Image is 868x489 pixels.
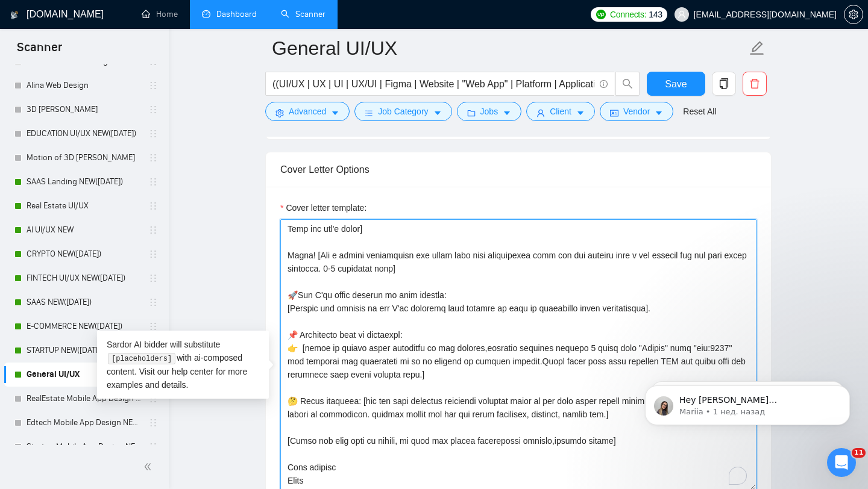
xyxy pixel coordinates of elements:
a: General UI/UX [27,363,141,387]
span: holder [148,105,158,114]
a: E-COMMERCE NEW([DATE]) [27,314,141,338]
img: upwork-logo.png [596,10,606,19]
button: Save [647,72,705,96]
span: Save [665,76,687,92]
iframe: To enrich screen reader interactions, please activate Accessibility in Grammarly extension settings [627,360,868,444]
a: Reset All [683,105,716,118]
span: copy [712,78,735,89]
span: 11 [852,448,866,458]
span: Connects: [610,8,646,21]
span: edit [749,40,765,56]
div: Cover Letter Options [280,152,756,187]
input: Search Freelance Jobs... [272,76,594,92]
button: userClientcaret-down [526,102,595,121]
span: caret-down [433,108,442,117]
a: homeHome [142,9,178,19]
button: barsJob Categorycaret-down [354,102,451,121]
label: Cover letter template: [280,201,366,214]
span: Advanced [289,105,326,118]
button: setting [844,5,863,24]
span: holder [148,394,158,403]
a: help center [172,367,213,376]
img: logo [10,5,19,25]
span: 143 [649,8,662,21]
button: search [615,72,640,96]
span: caret-down [655,108,663,117]
div: Sardor AI bidder will substitute with ai-composed content. Visit our for more examples and details. [97,331,269,399]
a: CRYPTO NEW([DATE]) [27,242,141,266]
span: holder [148,225,158,235]
span: holder [148,153,158,163]
a: STARTUP NEW([DATE]) [27,338,141,363]
span: search [616,78,639,89]
iframe: Intercom live chat [827,448,856,477]
span: double-left [143,461,156,473]
span: holder [148,177,158,187]
a: SAAS NEW([DATE]) [27,290,141,314]
span: caret-down [331,108,339,117]
a: EDUCATION UI/UX NEW([DATE]) [27,122,141,146]
span: holder [148,129,158,139]
span: Vendor [623,105,650,118]
span: user [536,108,545,117]
span: Jobs [480,105,498,118]
a: dashboardDashboard [202,9,257,19]
input: Scanner name... [272,33,747,63]
code: [placeholders] [108,353,175,365]
a: 3D [PERSON_NAME] [27,98,141,122]
span: setting [844,10,863,19]
span: holder [148,81,158,90]
button: settingAdvancedcaret-down [265,102,350,121]
span: user [678,10,686,19]
a: Alina Web Design [27,73,141,98]
span: idcard [610,108,618,117]
button: copy [712,72,736,96]
button: folderJobscaret-down [457,102,522,121]
span: Job Category [378,105,428,118]
a: setting [844,10,863,19]
a: Edtech Mobile App Design NEW([DATE]) [27,411,141,435]
span: setting [275,108,284,117]
span: caret-down [576,108,585,117]
a: Real Estate UI/UX [27,194,141,218]
a: Startup Mobile App Design NEW([DATE]) [27,435,141,459]
span: holder [148,297,158,307]
button: idcardVendorcaret-down [600,102,673,121]
span: info-circle [600,80,608,88]
a: FINTECH UI/UX NEW([DATE]) [27,266,141,290]
button: delete [743,72,767,96]
span: holder [148,442,158,452]
span: caret-down [503,108,511,117]
a: Motion of 3D [PERSON_NAME] [27,146,141,170]
span: holder [148,418,158,428]
span: holder [148,322,158,331]
span: holder [148,273,158,283]
a: searchScanner [281,9,325,19]
span: folder [467,108,476,117]
span: holder [148,249,158,259]
a: RealEstate Mobile App Design NEW([DATE]) [27,387,141,411]
span: Scanner [7,39,72,64]
span: holder [148,201,158,211]
a: AI UI/UX NEW [27,218,141,242]
a: SAAS Landing NEW([DATE]) [27,170,141,194]
span: delete [743,78,766,89]
span: bars [365,108,373,117]
span: Client [550,105,571,118]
